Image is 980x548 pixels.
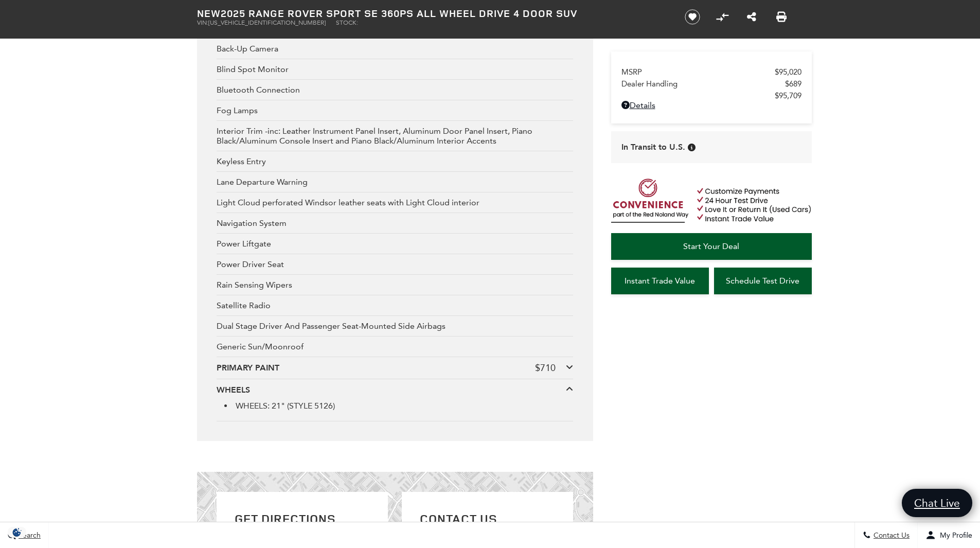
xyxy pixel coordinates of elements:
[747,11,756,23] a: Share this New 2025 Range Rover Sport SE 360PS All Wheel Drive 4 Door SUV
[197,6,221,20] strong: New
[611,268,709,294] a: Instant Trade Value
[5,527,29,538] section: Click to Open Cookie Consent Modal
[197,19,208,26] span: VIN:
[785,79,801,89] span: $689
[621,79,785,89] span: Dealer Handling
[715,9,730,25] button: Compare Vehicle
[217,121,573,151] div: Interior Trim -inc: Leather Instrument Panel Insert, Aluminum Door Panel Insert, Piano Black/Alum...
[217,337,573,357] div: Generic Sun/Moonroof
[621,100,801,110] a: Details
[217,254,573,275] div: Power Driver Seat
[336,19,358,26] span: Stock:
[776,11,787,23] a: Print this New 2025 Range Rover Sport SE 360PS All Wheel Drive 4 Door SUV
[621,142,685,153] span: In Transit to U.S.
[217,362,535,374] div: PRIMARY PAINT
[235,509,370,528] h2: Get Directions
[217,59,573,80] div: Blind Spot Monitor
[611,233,812,260] a: Start Your Deal
[217,100,573,121] div: Fog Lamps
[217,39,573,59] div: Back-Up Camera
[217,275,573,295] div: Rain Sensing Wipers
[909,496,965,510] span: Chat Live
[871,531,910,540] span: Contact Us
[775,67,801,77] span: $95,020
[726,276,799,286] span: Schedule Test Drive
[217,295,573,316] div: Satellite Radio
[621,79,801,89] a: Dealer Handling $689
[918,522,980,548] button: Open user profile menu
[936,531,972,540] span: My Profile
[217,213,573,234] div: Navigation System
[217,151,573,172] div: Keyless Entry
[621,67,775,77] span: MSRP
[217,384,566,396] div: WHEELS
[217,234,573,254] div: Power Liftgate
[714,268,812,294] a: Schedule Test Drive
[625,276,695,286] span: Instant Trade Value
[688,144,696,151] div: Vehicle has shipped from factory of origin. Estimated time of delivery to Retailer is on average ...
[535,362,556,374] div: $710
[420,509,555,528] h2: Contact Us
[197,8,668,19] h1: 2025 Range Rover Sport SE 360PS All Wheel Drive 4 Door SUV
[5,527,29,538] img: Opt-Out Icon
[621,91,801,100] a: $95,709
[217,316,573,337] div: Dual Stage Driver And Passenger Seat-Mounted Side Airbags
[224,401,573,411] li: WHEELS: 21" (STYLE 5126)
[683,241,739,251] span: Start Your Deal
[217,172,573,192] div: Lane Departure Warning
[217,192,573,213] div: Light Cloud perforated Windsor leather seats with Light Cloud interior
[775,91,801,100] span: $95,709
[902,489,972,517] a: Chat Live
[611,299,812,462] iframe: YouTube video player
[681,9,704,25] button: Save vehicle
[621,67,801,77] a: MSRP $95,020
[208,19,326,26] span: [US_VEHICLE_IDENTIFICATION_NUMBER]
[217,80,573,100] div: Bluetooth Connection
